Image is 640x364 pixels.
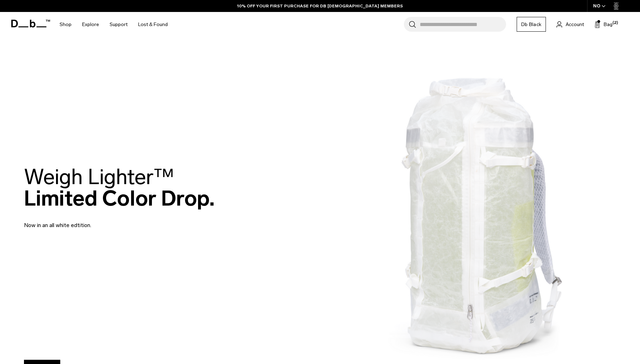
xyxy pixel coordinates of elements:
p: Now in an all white edtition. [24,213,193,230]
h2: Limited Color Drop. [24,166,215,209]
span: Weigh Lighter™ [24,164,174,190]
a: Support [110,12,128,37]
a: Db Black [517,17,546,32]
nav: Main Navigation [54,12,173,37]
a: Shop [60,12,72,37]
span: (2) [613,20,618,26]
span: Account [566,21,584,28]
a: 10% OFF YOUR FIRST PURCHASE FOR DB [DEMOGRAPHIC_DATA] MEMBERS [237,3,403,9]
a: Account [556,20,584,29]
a: Explore [82,12,99,37]
span: Bag [604,21,613,28]
button: Bag (2) [595,20,613,29]
a: Lost & Found [138,12,168,37]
